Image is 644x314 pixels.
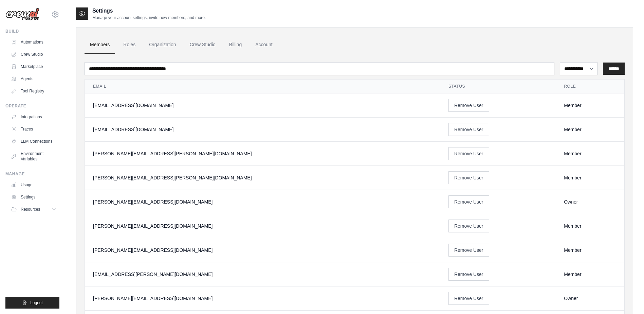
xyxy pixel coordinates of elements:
[93,198,432,205] div: [PERSON_NAME][EMAIL_ADDRESS][DOMAIN_NAME]
[564,247,616,254] div: Member
[448,268,489,281] button: Remove User
[8,86,59,97] a: Tool Registry
[564,271,616,278] div: Member
[93,126,432,133] div: [EMAIL_ADDRESS][DOMAIN_NAME]
[8,124,59,135] a: Traces
[93,102,432,109] div: [EMAIL_ADDRESS][DOMAIN_NAME]
[448,99,489,112] button: Remove User
[448,195,489,208] button: Remove User
[556,80,624,93] th: Role
[564,295,616,302] div: Owner
[144,36,181,54] a: Organization
[5,103,59,109] div: Operate
[85,36,115,54] a: Members
[30,300,43,306] span: Logout
[8,136,59,147] a: LLM Connections
[564,198,616,205] div: Owner
[184,36,221,54] a: Crew Studio
[93,174,432,181] div: [PERSON_NAME][EMAIL_ADDRESS][PERSON_NAME][DOMAIN_NAME]
[92,7,206,15] h2: Settings
[564,150,616,157] div: Member
[8,61,59,72] a: Marketplace
[448,123,489,136] button: Remove User
[93,247,432,254] div: [PERSON_NAME][EMAIL_ADDRESS][DOMAIN_NAME]
[93,150,432,157] div: [PERSON_NAME][EMAIL_ADDRESS][PERSON_NAME][DOMAIN_NAME]
[564,102,616,109] div: Member
[448,147,489,160] button: Remove User
[448,171,489,184] button: Remove User
[224,36,247,54] a: Billing
[8,73,59,84] a: Agents
[8,37,59,48] a: Automations
[5,297,59,309] button: Logout
[564,126,616,133] div: Member
[448,292,489,305] button: Remove User
[21,207,40,212] span: Resources
[5,29,59,34] div: Build
[8,192,59,203] a: Settings
[93,271,432,278] div: [EMAIL_ADDRESS][PERSON_NAME][DOMAIN_NAME]
[448,220,489,232] button: Remove User
[564,223,616,229] div: Member
[564,174,616,181] div: Member
[5,171,59,177] div: Manage
[448,244,489,257] button: Remove User
[8,204,59,215] button: Resources
[440,80,556,93] th: Status
[93,223,432,229] div: [PERSON_NAME][EMAIL_ADDRESS][DOMAIN_NAME]
[93,295,432,302] div: [PERSON_NAME][EMAIL_ADDRESS][DOMAIN_NAME]
[8,179,59,190] a: Usage
[118,36,141,54] a: Roles
[92,15,206,20] p: Manage your account settings, invite new members, and more.
[8,148,59,164] a: Environment Variables
[5,8,39,21] img: Logo
[250,36,278,54] a: Account
[8,49,59,60] a: Crew Studio
[85,80,440,93] th: Email
[8,111,59,122] a: Integrations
